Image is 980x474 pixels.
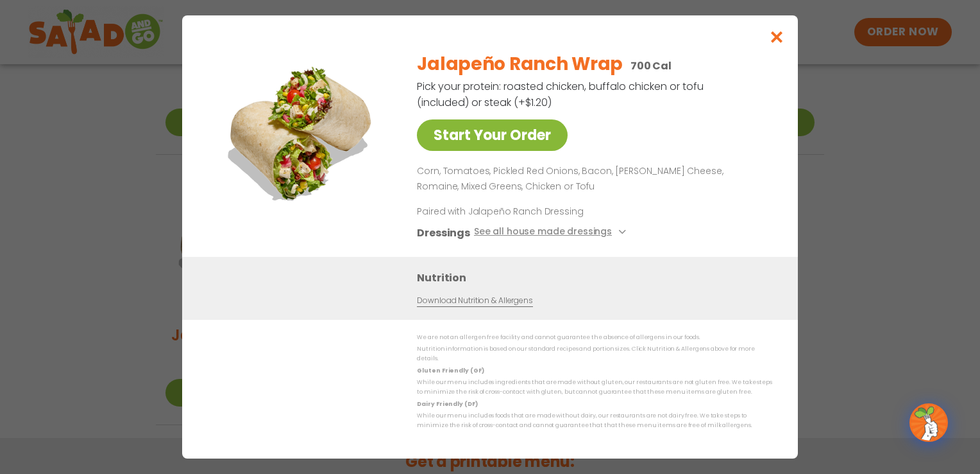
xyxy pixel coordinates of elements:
[911,405,947,441] img: wpChatIcon
[417,270,779,286] h3: Nutrition
[417,367,484,374] strong: Gluten Friendly (GF)
[417,411,772,431] p: While our menu includes foods that are made without dairy, our restaurants are not dairy free. We...
[417,333,772,342] p: We are not an allergen free facility and cannot guarantee the absence of allergens in our foods.
[417,378,772,398] p: While our menu includes ingredients that are made without gluten, our restaurants are not gluten ...
[417,225,470,241] h3: Dressings
[417,78,705,110] p: Pick your protein: roasted chicken, buffalo chicken or tofu (included) or steak (+$1.20)
[417,344,772,364] p: Nutrition information is based on our standard recipes and portion sizes. Click Nutrition & Aller...
[630,58,672,74] p: 700 Cal
[417,205,654,218] p: Paired with Jalapeño Ranch Dressing
[417,295,532,307] a: Download Nutrition & Allergens
[417,400,477,408] strong: Dairy Friendly (DF)
[417,164,767,195] p: Corn, Tomatoes, Pickled Red Onions, Bacon, [PERSON_NAME] Cheese, Romaine, Mixed Greens, Chicken o...
[474,225,630,241] button: See all house made dressings
[417,51,623,78] h2: Jalapeño Ranch Wrap
[417,119,568,151] a: Start Your Order
[756,15,798,58] button: Close modal
[211,41,391,221] img: Featured product photo for Jalapeño Ranch Wrap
